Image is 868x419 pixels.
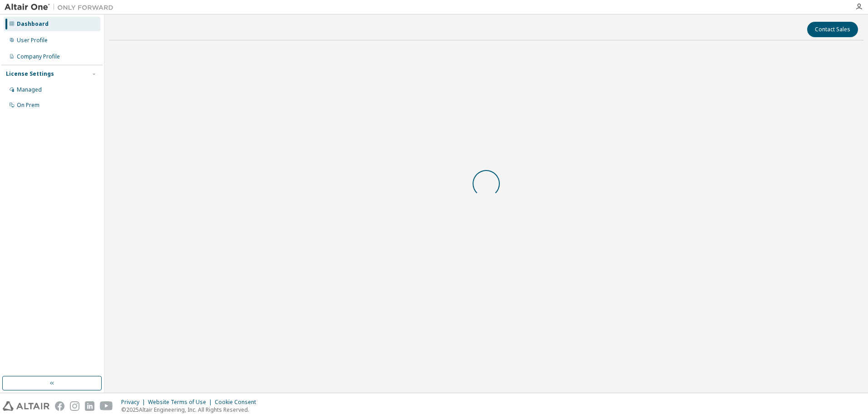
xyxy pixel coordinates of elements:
img: instagram.svg [70,401,79,411]
p: © 2025 Altair Engineering, Inc. All Rights Reserved. [121,406,261,414]
img: Altair One [5,3,118,12]
img: youtube.svg [100,401,113,411]
img: altair_logo.svg [3,401,49,411]
div: User Profile [17,37,48,44]
div: On Prem [17,102,39,109]
img: facebook.svg [55,401,64,411]
button: Contact Sales [807,22,858,37]
div: Privacy [121,399,148,406]
div: Company Profile [17,53,60,60]
div: Dashboard [17,20,49,28]
div: Website Terms of Use [148,399,215,406]
div: Managed [17,86,42,93]
div: License Settings [6,70,54,78]
img: linkedin.svg [85,401,94,411]
div: Cookie Consent [215,399,261,406]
